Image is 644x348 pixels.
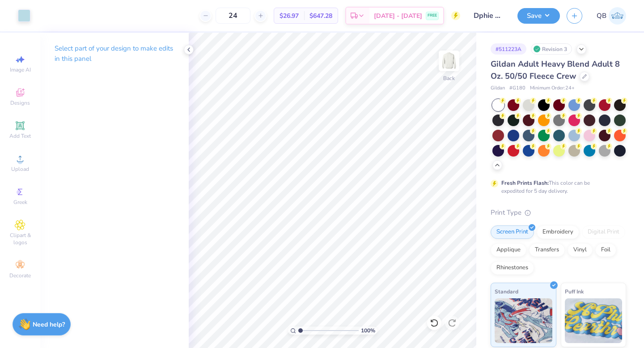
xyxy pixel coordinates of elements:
[530,85,575,92] span: Minimum Order: 24 +
[491,85,505,92] span: Gildan
[491,43,526,55] div: # 511223A
[495,287,518,296] span: Standard
[216,8,250,24] input: – –
[10,99,30,106] span: Designs
[443,74,455,82] div: Back
[531,43,572,55] div: Revision 3
[501,179,549,187] strong: Fresh Prints Flash:
[491,261,534,275] div: Rhinestones
[361,327,375,335] span: 100 %
[568,243,593,257] div: Vinyl
[529,243,565,257] div: Transfers
[501,179,611,195] div: This color can be expedited for 5 day delivery.
[9,132,31,140] span: Add Text
[4,232,36,246] span: Clipart & logos
[11,166,29,173] span: Upload
[13,199,27,206] span: Greek
[467,7,511,25] input: Untitled Design
[9,272,31,279] span: Decorate
[517,8,560,24] button: Save
[582,225,625,239] div: Digital Print
[597,7,626,25] a: QB
[55,43,174,64] p: Select part of your design to make edits in this panel
[495,298,552,343] img: Standard
[10,66,31,73] span: Image AI
[595,243,616,257] div: Foil
[280,11,299,21] span: $26.97
[597,11,606,21] span: QB
[491,59,620,81] span: Gildan Adult Heavy Blend Adult 8 Oz. 50/50 Fleece Crew
[491,208,626,218] div: Print Type
[491,225,534,239] div: Screen Print
[374,11,422,21] span: [DATE] - [DATE]
[565,298,623,343] img: Puff Ink
[537,225,579,239] div: Embroidery
[309,11,332,21] span: $647.28
[440,52,458,70] img: Back
[509,85,525,92] span: # G180
[565,287,584,296] span: Puff Ink
[491,243,526,257] div: Applique
[33,320,65,329] strong: Need help?
[428,13,437,19] span: FREE
[609,7,626,25] img: Quinn Brown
